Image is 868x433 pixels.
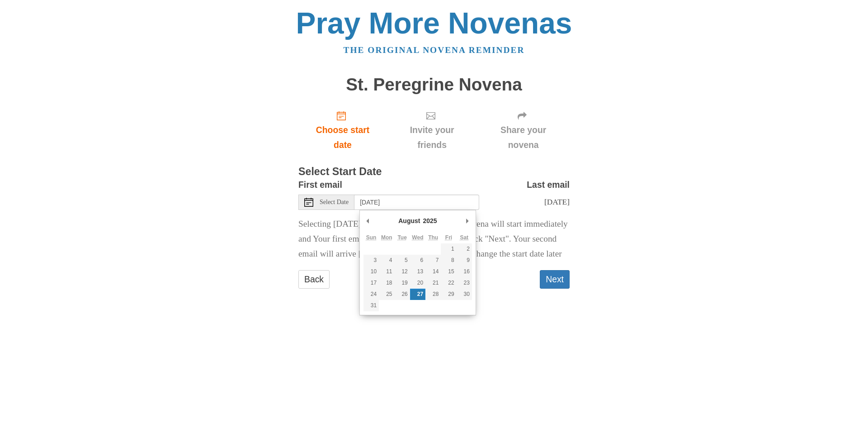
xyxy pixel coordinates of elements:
[307,123,378,152] span: Choose start date
[395,255,410,266] button: 5
[363,277,379,289] button: 17
[363,300,379,311] button: 31
[387,103,477,157] div: Click "Next" to confirm your start date first.
[428,234,438,241] abbr: Thursday
[395,277,410,289] button: 19
[410,289,425,300] button: 27
[477,103,570,157] div: Click "Next" to confirm your start date first.
[410,255,425,266] button: 6
[298,177,342,192] label: First email
[379,277,394,289] button: 18
[381,234,392,241] abbr: Monday
[441,243,456,255] button: 1
[425,266,441,277] button: 14
[298,75,570,95] h1: St. Peregrine Novena
[457,277,472,289] button: 23
[425,255,441,266] button: 7
[397,234,406,241] abbr: Tuesday
[354,195,479,210] input: Use the arrow keys to pick a date
[320,199,349,205] span: Select Date
[298,270,330,289] a: Back
[527,177,570,192] label: Last email
[460,234,468,241] abbr: Saturday
[457,243,472,255] button: 2
[379,255,394,266] button: 4
[486,123,561,152] span: Share your novena
[441,277,456,289] button: 22
[379,266,394,277] button: 11
[396,123,468,152] span: Invite your friends
[298,217,570,262] p: Selecting [DATE] as the start date means Your novena will start immediately and Your first email ...
[296,6,572,40] a: Pray More Novenas
[445,234,452,241] abbr: Friday
[344,45,525,55] a: The original novena reminder
[410,266,425,277] button: 13
[395,266,410,277] button: 12
[410,277,425,289] button: 20
[540,270,570,289] button: Next
[298,103,387,157] a: Choose start date
[425,289,441,300] button: 28
[421,214,438,228] div: 2025
[441,266,456,277] button: 15
[397,214,421,228] div: August
[298,166,570,178] h3: Select Start Date
[425,277,441,289] button: 21
[363,289,379,300] button: 24
[366,234,377,241] abbr: Sunday
[441,255,456,266] button: 8
[379,289,394,300] button: 25
[395,289,410,300] button: 26
[463,214,472,228] button: Next Month
[544,197,570,206] span: [DATE]
[363,266,379,277] button: 10
[457,255,472,266] button: 9
[363,255,379,266] button: 3
[412,234,423,241] abbr: Wednesday
[363,214,373,228] button: Previous Month
[457,266,472,277] button: 16
[441,289,456,300] button: 29
[457,289,472,300] button: 30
